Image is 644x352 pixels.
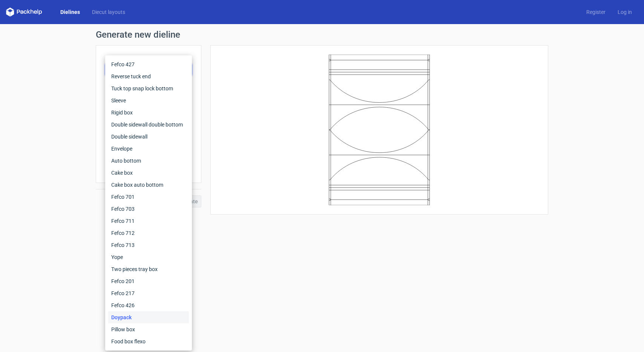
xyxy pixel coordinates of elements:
[580,8,612,16] a: Register
[108,107,189,119] div: Rigid box
[108,335,189,347] div: Food box flexo
[108,203,189,215] div: Fefco 703
[86,8,131,16] a: Diecut layouts
[108,323,189,335] div: Pillow box
[108,119,189,131] div: Double sidewall double bottom
[96,30,548,39] h1: Generate new dieline
[108,263,189,275] div: Two pieces tray box
[108,251,189,263] div: Yope
[108,167,189,179] div: Cake box
[108,94,189,107] div: Sleeve
[108,143,189,155] div: Envelope
[108,239,189,251] div: Fefco 713
[108,191,189,203] div: Fefco 701
[108,70,189,82] div: Reverse tuck end
[54,8,86,16] a: Dielines
[108,311,189,323] div: Doypack
[108,275,189,287] div: Fefco 201
[108,299,189,311] div: Fefco 426
[108,179,189,191] div: Cake box auto bottom
[108,131,189,143] div: Double sidewall
[108,82,189,94] div: Tuck top snap lock bottom
[108,215,189,227] div: Fefco 711
[108,155,189,167] div: Auto bottom
[108,227,189,239] div: Fefco 712
[105,55,192,62] label: Product template
[108,287,189,299] div: Fefco 217
[612,8,638,16] a: Log in
[108,58,189,70] div: Fefco 427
